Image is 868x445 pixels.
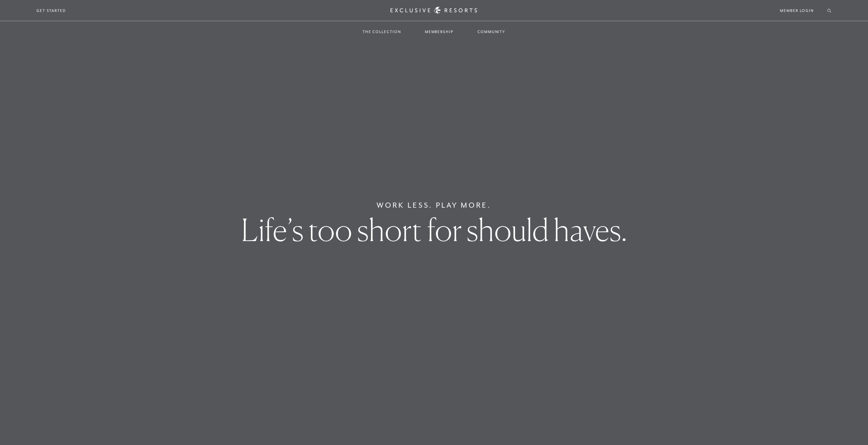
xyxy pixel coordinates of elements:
[780,8,814,14] a: Member Login
[356,22,408,42] a: The Collection
[241,214,627,245] h1: Life’s too short for should haves.
[418,22,460,42] a: Membership
[36,8,66,14] a: Get Started
[377,200,491,211] h6: Work Less. Play More.
[471,22,512,42] a: Community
